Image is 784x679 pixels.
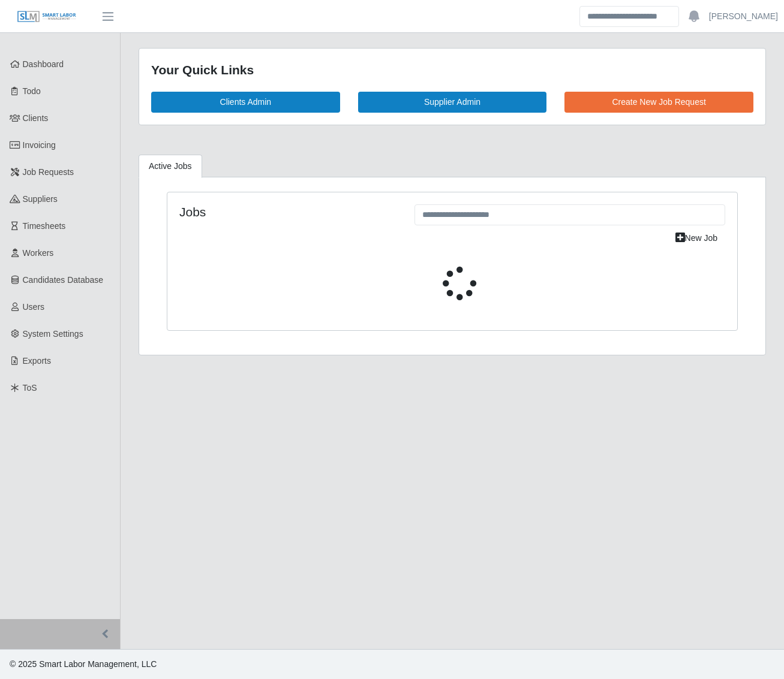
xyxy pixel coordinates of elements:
[179,204,396,219] h4: Jobs
[23,86,41,96] span: Todo
[151,92,340,113] a: Clients Admin
[23,383,37,393] span: ToS
[23,167,74,177] span: Job Requests
[17,10,77,23] img: SLM Logo
[668,228,725,249] a: New Job
[10,659,157,669] span: © 2025 Smart Labor Management, LLC
[23,113,49,123] span: Clients
[23,302,45,312] span: Users
[579,6,679,27] input: Search
[23,248,54,258] span: Workers
[23,140,56,150] span: Invoicing
[151,61,753,80] div: Your Quick Links
[23,59,64,69] span: Dashboard
[23,194,58,204] span: Suppliers
[23,356,51,366] span: Exports
[709,10,778,23] a: [PERSON_NAME]
[23,275,104,285] span: Candidates Database
[23,221,66,231] span: Timesheets
[564,92,753,113] a: Create New Job Request
[139,155,202,178] a: Active Jobs
[358,92,547,113] a: Supplier Admin
[23,329,83,339] span: System Settings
